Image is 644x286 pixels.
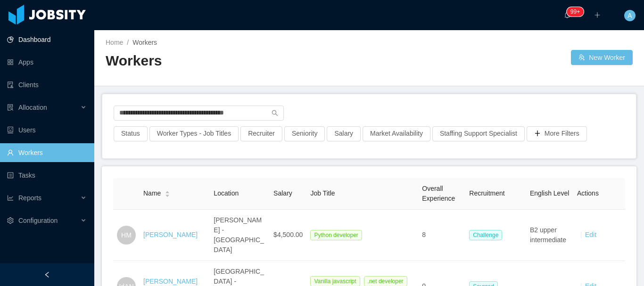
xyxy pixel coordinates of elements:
button: Market Availability [363,126,430,141]
span: Overall Experience [422,185,455,202]
a: Edit [585,231,596,238]
span: Location [214,189,239,197]
i: icon: solution [7,104,14,111]
td: 8 [418,210,465,261]
a: icon: auditClients [7,75,87,94]
i: icon: caret-up [165,190,170,193]
span: HM [121,226,132,245]
i: icon: plus [594,12,601,18]
div: Sort [165,189,170,196]
span: $4,500.00 [273,231,303,238]
span: A [627,10,632,21]
i: icon: caret-down [165,193,170,196]
button: Worker Types - Job Titles [149,126,239,141]
sup: 157 [567,7,584,16]
button: Salary [327,126,361,141]
span: / [127,39,129,46]
span: Python developer [310,230,362,240]
span: Challenge [469,230,502,240]
span: English Level [530,189,569,197]
a: icon: userWorkers [7,143,87,162]
span: Reports [18,194,41,202]
span: Salary [273,189,292,197]
a: icon: robotUsers [7,121,87,139]
i: icon: search [272,110,278,116]
i: icon: line-chart [7,195,14,201]
a: [PERSON_NAME] [143,231,198,238]
a: icon: profileTasks [7,166,87,185]
button: Recruiter [240,126,282,141]
span: Name [143,188,161,198]
td: B2 upper intermediate [526,210,573,261]
span: Actions [577,189,599,197]
i: icon: bell [564,12,570,18]
button: Staffing Support Specialist [432,126,525,141]
a: icon: appstoreApps [7,53,87,72]
span: Job Title [310,189,335,197]
h2: Workers [106,51,369,71]
button: Status [114,126,148,141]
span: Configuration [18,217,58,224]
button: Seniority [284,126,325,141]
a: Challenge [469,231,506,238]
td: [PERSON_NAME] - [GEOGRAPHIC_DATA] [210,210,270,261]
i: icon: setting [7,217,14,224]
span: Recruitment [469,189,504,197]
span: Allocation [18,104,47,111]
a: icon: pie-chartDashboard [7,30,87,49]
span: Workers [132,39,157,46]
button: icon: usergroup-addNew Worker [571,50,633,65]
a: Home [106,39,123,46]
button: icon: plusMore Filters [527,126,587,141]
